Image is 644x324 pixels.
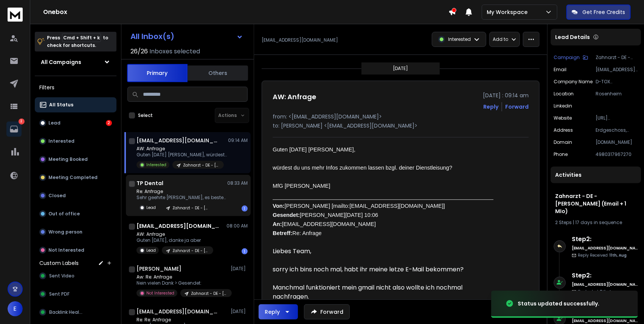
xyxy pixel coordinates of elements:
[554,55,580,61] p: Campaign
[228,137,248,143] p: 09:14 AM
[137,317,227,323] p: Re: Re: Anfrage
[48,247,84,253] p: Not Interested
[35,115,116,131] button: Lead2
[554,67,566,73] p: Email
[137,280,227,286] p: Nein vielen Dank > Gesendet:
[35,170,116,185] button: Meeting Completed
[35,55,116,70] button: All Campaigns
[609,252,627,258] span: 11th, Aug
[137,188,227,195] p: Re: Anfrage
[493,36,508,42] p: Add to
[41,58,81,66] h1: All Campaigns
[554,91,574,97] p: location
[137,179,163,187] h1: TP Dental
[554,79,593,85] p: Company Name
[265,308,280,316] div: Reply
[575,219,622,226] span: 17 days in sequence
[137,195,227,201] p: Sehr geehrte [PERSON_NAME], es besteht
[127,64,188,82] button: Primary
[242,206,248,212] div: 1
[231,308,248,315] p: [DATE]
[130,33,174,40] h1: All Inbox(s)
[273,183,330,189] span: MfG [PERSON_NAME]
[273,122,529,129] p: to: [PERSON_NAME] <[EMAIL_ADDRESS][DOMAIN_NAME]>
[572,245,638,251] h6: [EMAIL_ADDRESS][DOMAIN_NAME]
[572,282,638,287] h6: [EMAIL_ADDRESS][DOMAIN_NAME]
[137,308,220,315] h1: [EMAIL_ADDRESS][DOMAIN_NAME]
[555,219,572,226] span: 2 Steps
[273,146,355,153] span: Guten [DATE] [PERSON_NAME],
[483,92,529,99] p: [DATE] : 09:14 am
[551,167,641,183] div: Activities
[19,118,25,125] p: 2
[554,55,588,61] button: Campaign
[62,33,101,42] span: Cmd + Shift + k
[49,291,70,297] span: Sent PDF
[596,79,638,85] p: D-TOX Zahnzentrum - Biologische Zahnmedizin
[43,8,448,17] h1: Onebox
[596,151,638,157] p: 4980317967270
[137,265,182,273] h1: [PERSON_NAME]
[48,211,80,217] p: Out of office
[35,243,116,258] button: Not Interested
[505,103,529,111] div: Forward
[137,274,227,280] p: Aw: Re: Anfrage
[596,91,638,97] p: Rosenheim
[49,273,74,279] span: Sent Video
[146,162,166,168] p: Interested
[48,138,74,144] p: Interested
[48,120,61,126] p: Lead
[227,180,248,186] p: 08:33 AM
[48,229,82,235] p: Wrong person
[188,65,248,81] button: Others
[273,203,284,209] span: Von:
[448,36,471,42] p: Interested
[596,115,638,121] p: [URL][DOMAIN_NAME]
[8,301,23,316] button: E
[191,291,227,296] p: Zahnarzt - DE - [PERSON_NAME] (Email + 1 MIo)
[554,139,572,145] p: domain
[273,92,316,102] h1: AW: Anfrage
[6,121,22,137] a: 2
[304,304,350,319] button: Forward
[137,231,213,237] p: AW: Anfrage
[146,205,156,210] p: Lead
[273,221,282,227] b: An:
[555,33,590,41] p: Lead Details
[137,237,213,243] p: Guten [DATE], danke ja aber
[259,304,298,319] button: Reply
[554,115,572,121] p: website
[49,309,84,315] span: Backlink Health
[487,8,531,16] p: My Workspace
[231,266,248,272] p: [DATE]
[35,82,116,93] h3: Filters
[273,113,529,120] p: from: <[EMAIL_ADDRESS][DOMAIN_NAME]>
[183,162,219,168] p: Zahnarzt - DE - [PERSON_NAME] (Email + 1 MIo)
[149,47,200,56] h3: Inboxes selected
[35,305,116,320] button: Backlink Health
[146,290,174,296] p: Not Interested
[39,259,79,267] h3: Custom Labels
[555,192,636,215] h1: Zahnarzt - DE - [PERSON_NAME] (Email + 1 MIo)
[146,248,156,253] p: Lead
[8,8,23,22] img: logo
[35,206,116,221] button: Out of office
[596,127,638,133] p: Erdgeschoss, [STREET_ADDRESS]
[35,188,116,203] button: Closed
[242,248,248,254] div: 1
[35,152,116,167] button: Meeting Booked
[49,102,73,108] p: All Status
[137,137,220,144] h1: [EMAIL_ADDRESS][DOMAIN_NAME]
[273,230,292,236] b: Betreff:
[572,271,638,280] h6: Step 2 :
[48,174,98,181] p: Meeting Completed
[262,37,338,43] p: [EMAIL_ADDRESS][DOMAIN_NAME]
[227,223,248,229] p: 08:00 AM
[138,112,153,118] label: Select
[106,120,112,126] div: 2
[273,203,445,236] span: [PERSON_NAME] [mailto:[EMAIL_ADDRESS][DOMAIN_NAME]] [PERSON_NAME][DATE] 10:06 [EMAIL_ADDRESS][DOM...
[35,287,116,302] button: Sent PDF
[35,268,116,283] button: Sent Video
[393,65,408,72] p: [DATE]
